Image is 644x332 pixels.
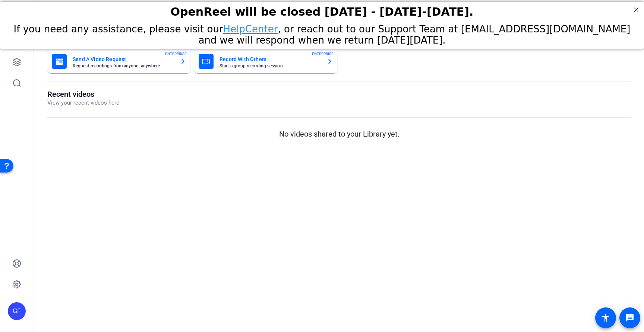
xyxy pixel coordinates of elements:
p: View your recent videos here [47,99,119,107]
h1: Recent videos [47,90,119,99]
span: If you need any assistance, please visit our , or reach out to our Support Team at [EMAIL_ADDRESS... [14,22,631,44]
mat-icon: message [625,313,634,322]
div: GF [8,302,26,320]
button: Send A Video RequestRequest recordings from anyone, anywhereENTERPRISE [47,50,190,73]
button: Record With OthersStart a group recording sessionENTERPRISE [194,50,337,73]
mat-card-title: Send A Video Request [73,55,174,64]
mat-card-subtitle: Request recordings from anyone, anywhere [73,64,174,68]
span: ENTERPRISE [165,51,187,57]
a: HelpCenter [223,22,278,33]
span: ENTERPRISE [312,51,334,57]
mat-card-subtitle: Start a group recording session [220,64,321,68]
mat-icon: accessibility [601,313,610,322]
mat-card-title: Record With Others [220,55,321,64]
p: No videos shared to your Library yet. [47,128,631,140]
div: OpenReel will be closed [DATE] - [DATE]-[DATE]. [9,3,635,16]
